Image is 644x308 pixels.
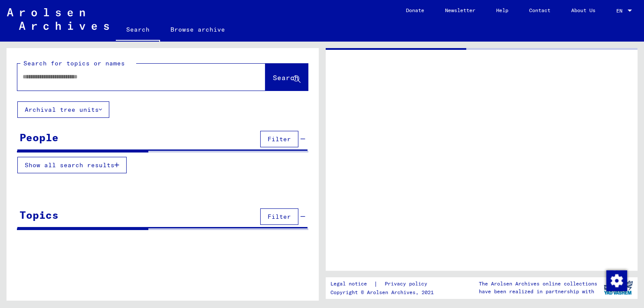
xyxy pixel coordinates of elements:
button: Show all search results [17,157,127,173]
span: Filter [268,135,291,143]
img: yv_logo.png [602,277,634,298]
a: Search [116,19,160,42]
span: Search [273,73,299,82]
p: have been realized in partnership with [479,288,597,295]
p: The Arolsen Archives online collections [479,280,597,288]
span: EN [616,8,626,14]
button: Search [265,64,308,91]
img: Change consent [606,270,627,291]
button: Filter [260,208,298,225]
a: Legal notice [330,279,374,289]
span: Show all search results [25,161,114,169]
mat-label: Search for topics or names [23,59,125,67]
span: Filter [268,213,291,220]
a: Privacy policy [378,279,438,289]
img: Arolsen_neg.svg [7,8,109,30]
div: People [20,130,59,145]
a: Browse archive [160,19,235,40]
div: | [330,279,438,289]
button: Filter [260,131,298,147]
p: Copyright © Arolsen Archives, 2021 [330,289,438,296]
button: Archival tree units [17,101,109,118]
div: Topics [20,207,59,223]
